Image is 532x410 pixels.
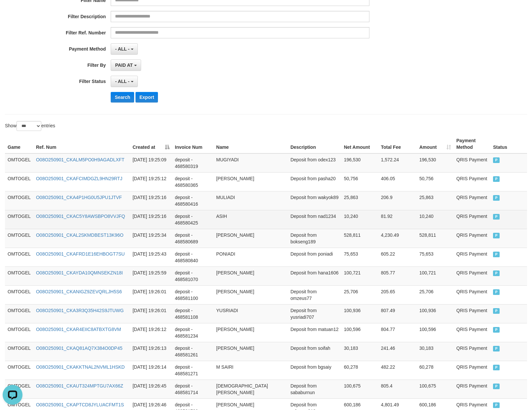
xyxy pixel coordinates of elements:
a: O08O250901_CKA4P1HG0U5JPU1JTVF [36,195,122,200]
td: Deposit from poniadi [288,248,341,266]
td: 25,706 [341,285,378,304]
span: PAID [493,402,500,408]
td: deposit - 468581108 [172,304,213,323]
td: OMTOGEL [5,380,33,398]
td: [DATE] 19:26:01 [130,304,172,323]
select: Showentries [17,121,41,131]
td: [DATE] 19:25:43 [130,248,172,266]
td: M SAIRI [213,361,288,380]
th: Net Amount [341,135,378,153]
span: - ALL - [115,79,130,84]
a: O08O250901_CKAL2SKMDBEST13K96O [36,232,124,238]
td: [DEMOGRAPHIC_DATA][PERSON_NAME] [213,380,288,398]
td: 100,675 [417,380,454,398]
td: OMTOGEL [5,361,33,380]
span: PAID [493,195,500,201]
td: 1,572.24 [378,153,417,173]
td: 406.05 [378,172,417,191]
td: 241.46 [378,342,417,361]
span: PAID [493,327,500,333]
td: [DATE] 19:26:14 [130,361,172,380]
td: MUGIYADI [213,153,288,173]
td: 81.92 [378,210,417,229]
td: OMTOGEL [5,304,33,323]
span: PAID [493,289,500,295]
td: 100,721 [417,266,454,285]
td: deposit - 468581271 [172,361,213,380]
td: 25,863 [341,191,378,210]
td: 75,653 [341,248,378,266]
td: 4,230.49 [378,229,417,248]
td: 75,653 [417,248,454,266]
td: 805.4 [378,380,417,398]
td: [DATE] 19:26:13 [130,342,172,361]
td: 60,278 [417,361,454,380]
td: Deposit from matuan12 [288,323,341,342]
td: QRIS Payment [454,153,490,173]
td: Deposit from omzeus77 [288,285,341,304]
td: [DATE] 19:25:09 [130,153,172,173]
button: Open LiveChat chat widget [3,3,22,22]
button: - ALL - [111,43,137,55]
td: OMTOGEL [5,248,33,266]
td: [DATE] 19:25:16 [130,191,172,210]
td: 196,530 [417,153,454,173]
td: QRIS Payment [454,285,490,304]
td: Deposit from yusriadi707 [288,304,341,323]
span: PAID [493,157,500,163]
td: OMTOGEL [5,285,33,304]
td: OMTOGEL [5,266,33,285]
td: QRIS Payment [454,248,490,266]
td: Deposit from nad1234 [288,210,341,229]
a: O08O250901_CKAPTCD8JYLUACFMT1S [36,402,124,407]
td: MULIADI [213,191,288,210]
td: 205.65 [378,285,417,304]
span: PAID [493,233,500,238]
td: 100,596 [341,323,378,342]
th: Created at: activate to sort column descending [130,135,172,153]
td: QRIS Payment [454,361,490,380]
td: 805.77 [378,266,417,285]
td: 206.9 [378,191,417,210]
td: [PERSON_NAME] [213,229,288,248]
a: O08O250901_CKAFCIMDGZL9HN29RTJ [36,176,122,181]
td: QRIS Payment [454,172,490,191]
td: [DATE] 19:26:01 [130,285,172,304]
span: PAID [493,308,500,314]
td: deposit - 468581714 [172,380,213,398]
td: QRIS Payment [454,229,490,248]
td: deposit - 468580689 [172,229,213,248]
td: [PERSON_NAME] [213,266,288,285]
th: Invoice Num [172,135,213,153]
td: 528,811 [417,229,454,248]
td: deposit - 468580425 [172,210,213,229]
td: 30,183 [417,342,454,361]
td: QRIS Payment [454,323,490,342]
td: [DATE] 19:25:12 [130,172,172,191]
td: Deposit from sababurnun [288,380,341,398]
td: Deposit from wakyok89 [288,191,341,210]
td: [DATE] 19:25:59 [130,266,172,285]
span: PAID [493,252,500,257]
a: O08O250901_CKAQ81AQ7X384O0DP45 [36,346,123,351]
a: O08O250901_CKA3R3Q35H42S9JTUWG [36,308,124,313]
td: 50,756 [417,172,454,191]
td: deposit - 468581100 [172,285,213,304]
td: Deposit from bokseng189 [288,229,341,248]
td: Deposit from odex123 [288,153,341,173]
span: PAID [493,270,500,276]
td: 804.77 [378,323,417,342]
th: Name [213,135,288,153]
button: Search [111,92,134,102]
span: PAID [493,176,500,182]
td: 25,863 [417,191,454,210]
span: - ALL - [115,46,130,52]
td: OMTOGEL [5,210,33,229]
td: 60,278 [341,361,378,380]
td: [DATE] 19:26:12 [130,323,172,342]
td: QRIS Payment [454,342,490,361]
a: O08O250901_CKALM5PO0H9AGADLXFT [36,157,125,162]
td: ASIH [213,210,288,229]
td: YUSRIADI [213,304,288,323]
td: [PERSON_NAME] [213,285,288,304]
